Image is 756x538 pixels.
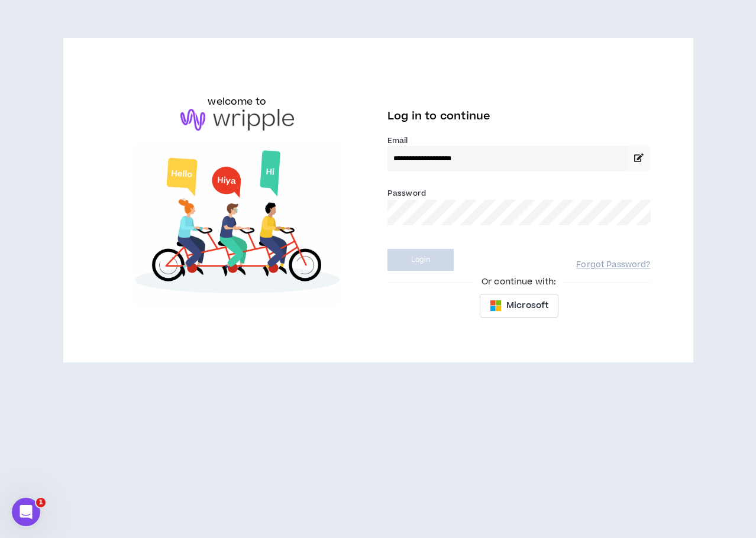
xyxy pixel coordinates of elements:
span: 1 [36,498,46,507]
span: Log in to continue [387,109,490,124]
img: Welcome to Wripple [106,142,369,306]
button: Login [387,249,454,271]
iframe: Intercom live chat [12,498,40,526]
span: Or continue with: [473,276,564,289]
button: Microsoft [480,294,558,317]
h6: welcome to [208,95,266,109]
img: logo-brand.png [180,109,294,131]
a: Forgot Password? [576,260,650,271]
span: Microsoft [506,299,548,312]
label: Email [387,135,651,146]
label: Password [387,188,426,199]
